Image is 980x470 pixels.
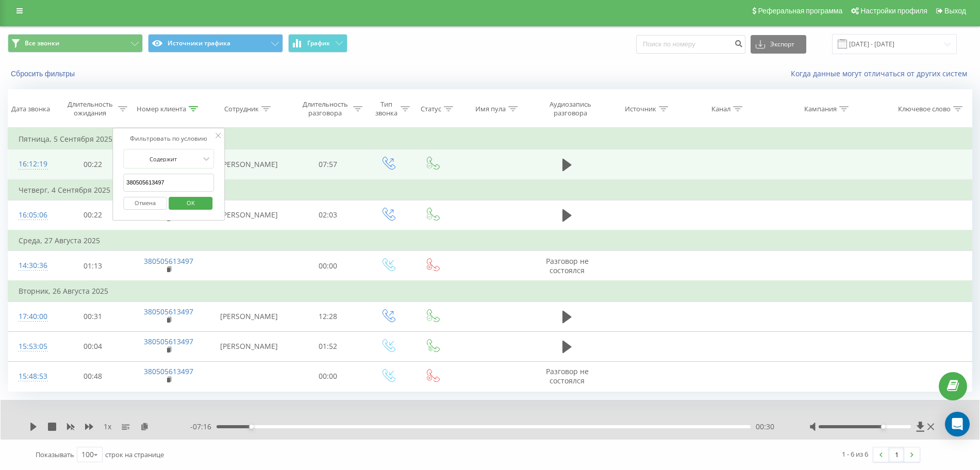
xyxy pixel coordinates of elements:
a: 1 [889,447,904,462]
div: 15:48:53 [19,366,45,387]
button: Все звонки [8,34,143,53]
div: Статус [421,105,441,113]
input: Поиск по номеру [636,35,745,54]
a: 380505613497 [144,337,193,346]
div: Канал [711,105,730,113]
td: [PERSON_NAME] [207,200,291,230]
td: 01:52 [291,331,365,361]
div: Длительность ожидания [65,100,115,117]
button: Источники трафика [148,34,283,53]
div: Сотрудник [224,105,259,113]
span: График [307,40,330,47]
td: 00:00 [291,361,365,391]
button: Отмена [123,197,167,210]
td: 00:48 [56,361,130,391]
td: 02:03 [291,200,365,230]
td: Пятница, 5 Сентября 2025 [8,129,972,149]
a: Когда данные могут отличаться от других систем [791,69,972,78]
div: Accessibility label [881,425,885,429]
td: [PERSON_NAME] [207,331,291,361]
span: OK [176,195,205,211]
a: 380505613497 [144,256,193,266]
div: Номер клиента [137,105,186,113]
td: [PERSON_NAME] [207,301,291,331]
td: 00:31 [56,301,130,331]
td: Четверг, 4 Сентября 2025 [8,180,972,200]
span: 00:30 [756,422,774,432]
a: 380505613497 [144,366,193,376]
span: строк на странице [105,450,164,459]
td: Вторник, 26 Августа 2025 [8,281,972,301]
div: 17:40:00 [19,307,45,327]
button: Экспорт [751,35,806,54]
td: Среда, 27 Августа 2025 [8,230,972,251]
a: 380505613497 [144,307,193,316]
div: 16:12:19 [19,154,45,174]
div: Ключевое слово [898,105,951,113]
td: 00:00 [291,251,365,281]
td: 07:57 [291,149,365,180]
div: Источник [625,105,656,113]
span: Все звонки [25,39,59,47]
td: 00:22 [56,200,130,230]
span: Показывать [36,450,74,459]
div: 100 [81,449,94,460]
div: 15:53:05 [19,337,45,357]
div: Кампания [804,105,837,113]
input: Введите значение [123,174,214,192]
td: [PERSON_NAME] [207,149,291,180]
div: Дата звонка [11,105,50,113]
button: Сбросить фильтры [8,69,80,78]
button: График [288,34,347,53]
div: Длительность разговора [300,100,351,117]
span: Настройки профиля [860,7,927,15]
button: OK [169,197,212,210]
span: Разговор не состоялся [546,256,589,275]
div: Тип звонка [374,100,398,117]
div: Accessibility label [250,425,254,429]
div: 1 - 6 из 6 [842,449,868,459]
span: Реферальная программа [758,7,842,15]
td: 00:22 [56,149,130,180]
div: Аудиозапись разговора [541,100,601,117]
span: Разговор не состоялся [546,366,589,385]
td: 00:04 [56,331,130,361]
div: Open Intercom Messenger [945,412,970,437]
div: 16:05:06 [19,205,45,225]
td: 12:28 [291,301,365,331]
td: 01:13 [56,251,130,281]
div: Фильтровать по условию [123,133,214,144]
div: Имя пула [475,105,506,113]
div: 14:30:36 [19,256,45,276]
span: - 07:16 [190,422,217,432]
span: Выход [944,7,966,15]
span: 1 x [104,422,111,432]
